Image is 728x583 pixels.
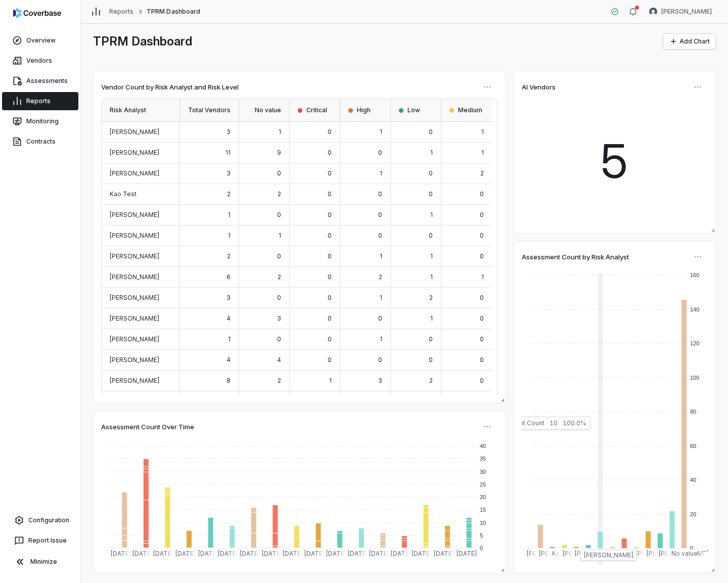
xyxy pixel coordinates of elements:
[2,52,78,70] a: Vendors
[226,273,231,281] span: 6
[378,315,382,322] span: 0
[277,211,281,218] span: 0
[226,169,231,177] span: 3
[225,149,231,156] span: 11
[690,375,699,381] text: 100
[480,481,486,487] text: 25
[357,106,371,114] span: High
[430,315,433,322] span: 1
[306,106,327,114] span: Critical
[329,377,332,384] span: 1
[430,252,433,260] span: 1
[328,315,332,322] span: 0
[690,340,699,346] text: 120
[101,82,239,92] span: Vendor Count by Risk Analyst and Risk Level
[429,232,433,239] span: 0
[328,169,332,177] span: 0
[663,34,716,49] button: Add Chart
[480,456,486,462] text: 35
[378,356,382,364] span: 0
[649,8,657,16] img: Darwin Alvarez avatar
[481,149,484,156] span: 1
[277,169,281,177] span: 0
[458,106,482,114] span: Medium
[481,128,484,136] span: 1
[328,149,332,156] span: 0
[429,128,433,136] span: 0
[480,443,486,449] text: 40
[13,8,61,18] img: logo-D7KZi-bG.svg
[93,34,192,49] h1: TPRM Dashboard
[226,315,231,322] span: 4
[110,273,159,281] span: [PERSON_NAME]
[380,128,382,136] span: 1
[600,126,630,197] span: 5
[429,190,433,198] span: 0
[380,169,382,177] span: 1
[228,232,231,239] span: 1
[2,31,78,50] a: Overview
[480,377,484,384] span: 0
[226,377,231,384] span: 8
[429,294,433,301] span: 2
[378,149,382,156] span: 0
[110,315,159,322] span: [PERSON_NAME]
[429,377,433,384] span: 2
[380,252,382,260] span: 1
[110,190,136,198] span: Kao Test
[480,211,484,218] span: 0
[180,99,239,122] div: Total Vendors
[277,294,281,301] span: 0
[109,8,133,16] a: Reports
[226,128,231,136] span: 3
[378,377,382,384] span: 3
[101,422,194,431] span: Assessment Count Over Time
[480,532,483,539] text: 5
[110,211,159,218] span: [PERSON_NAME]
[279,128,281,136] span: 1
[102,99,180,122] div: Risk Analyst
[328,294,332,301] span: 0
[277,335,281,343] span: 0
[279,232,281,239] span: 1
[228,211,231,218] span: 1
[480,335,484,343] span: 0
[328,190,332,198] span: 0
[4,511,76,529] a: Configuration
[430,149,433,156] span: 1
[480,520,486,526] text: 10
[147,8,200,16] span: TPRM Dashboard
[480,545,483,551] text: 0
[239,99,290,122] div: No value
[328,356,332,364] span: 0
[480,169,484,177] span: 2
[690,306,699,312] text: 140
[690,477,696,483] text: 40
[380,294,382,301] span: 1
[2,92,78,110] a: Reports
[110,335,159,343] span: [PERSON_NAME]
[4,552,76,572] button: Minimize
[278,273,281,281] span: 2
[522,82,556,92] span: AI Vendors
[480,356,484,364] span: 0
[429,335,433,343] span: 0
[328,335,332,343] span: 0
[690,511,696,517] text: 20
[226,294,231,301] span: 3
[378,211,382,218] span: 0
[690,545,693,551] text: 0
[378,190,382,198] span: 0
[277,356,281,364] span: 4
[429,356,433,364] span: 0
[110,252,159,260] span: [PERSON_NAME]
[430,211,433,218] span: 1
[379,273,382,281] span: 2
[690,409,696,415] text: 80
[277,315,281,322] span: 3
[226,356,231,364] span: 4
[277,252,281,260] span: 0
[480,469,486,475] text: 30
[2,72,78,90] a: Assessments
[2,132,78,151] a: Contracts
